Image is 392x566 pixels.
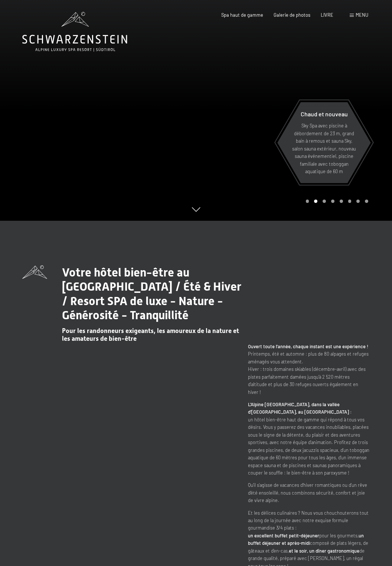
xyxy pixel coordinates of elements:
font: Hiver : trois domaines skiables (décembre-avril) avec des pistes parfaitement damées jusqu'à 2 52... [248,366,366,395]
font: Qu'il s'agisse de vacances d'hiver romantiques ou d'un rêve d'été ensoleillé, nous combinons sécu... [248,482,367,503]
div: Carrousel Page 8 [365,200,368,203]
div: Carousel Page 1 [306,200,309,203]
div: Pagination du carrousel [303,200,368,203]
a: Galerie de photos [274,12,310,18]
font: Chaud et nouveau [301,110,348,117]
a: Chaud et nouveau Sky Spa avec piscine à débordement de 23 m, grand bain à remous et sauna Sky, sa... [277,102,371,184]
div: Carrousel Page 3 [323,200,326,203]
font: Et les délices culinaires ? Nous vous chouchouterons tout au long de la journée avec notre exquis... [248,510,369,531]
font: menu [356,12,368,18]
div: Carousel Page 2 (Current Slide) [314,200,317,203]
div: Carrousel Page 4 [331,200,334,203]
font: composé de plats légers, de gâteaux et d'en-cas, [248,540,368,553]
font: Votre hôtel bien-être au [GEOGRAPHIC_DATA] / Été & Hiver / Resort SPA de luxe - Nature - Générosi... [62,265,241,322]
div: Carrousel Page 7 [356,200,360,203]
font: et le soir, un dîner gastronomique [289,548,359,554]
a: Spa haut de gamme [221,12,263,18]
font: L'Alpine [GEOGRAPHIC_DATA], dans la vallée d'[GEOGRAPHIC_DATA], au [GEOGRAPHIC_DATA] : [248,401,352,415]
font: Ouvert toute l'année, chaque instant est une expérience ! [248,343,368,349]
font: Printemps, été et automne : plus de 80 alpages et refuges aménagés vous attendent. [248,351,369,364]
font: Pour les randonneurs exigeants, les amoureux de la nature et les amateurs de bien-être [62,327,239,342]
div: Carrousel Page 5 [340,200,343,203]
a: LIVRE [321,12,333,18]
font: pour les gourmets, [319,533,359,538]
font: Sky Spa avec piscine à débordement de 23 m, grand bain à remous et sauna Sky, salon sauna extérie... [292,123,356,174]
font: un excellent buffet petit-déjeuner [248,533,319,538]
font: un hôtel bien-être haut de gamme qui répond à tous vos désirs. Vous y passerez des vacances inoub... [248,417,369,476]
div: Carrousel Page 6 [348,200,352,203]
